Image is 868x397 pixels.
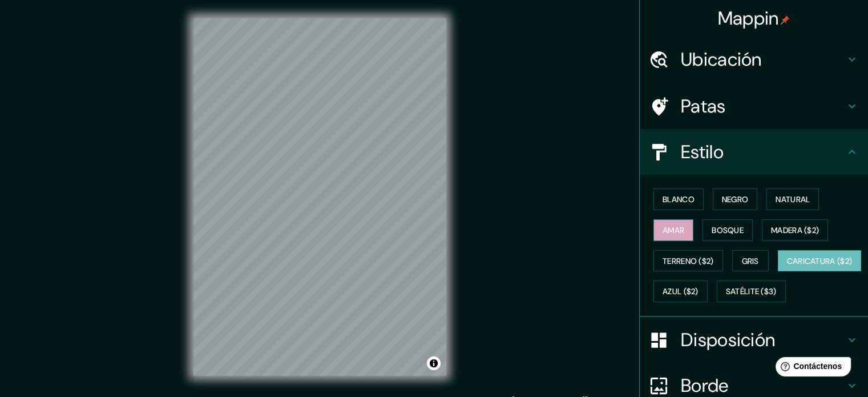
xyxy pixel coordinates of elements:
[653,219,693,241] button: Amar
[640,37,868,82] div: Ubicación
[717,280,786,302] button: Satélite ($3)
[640,317,868,363] div: Disposición
[703,219,753,241] button: Bosque
[771,225,819,235] font: Madera ($2)
[718,6,779,30] font: Mappin
[653,189,704,210] button: Blanco
[681,47,762,71] font: Ubicación
[778,250,862,272] button: Caricatura ($2)
[766,352,855,384] iframe: Lanzador de widgets de ayuda
[732,250,769,272] button: Gris
[766,189,819,210] button: Natural
[722,194,749,204] font: Negro
[653,280,708,302] button: Azul ($2)
[726,287,777,297] font: Satélite ($3)
[776,194,810,204] font: Natural
[762,219,828,241] button: Madera ($2)
[712,225,744,235] font: Bosque
[781,15,790,25] img: pin-icon.png
[663,194,695,204] font: Blanco
[742,256,759,266] font: Gris
[653,250,723,272] button: Terreno ($2)
[713,189,758,210] button: Negro
[640,83,868,129] div: Patas
[427,356,441,370] button: Activar o desactivar atribución
[663,256,714,266] font: Terreno ($2)
[663,287,699,297] font: Azul ($2)
[681,328,775,352] font: Disposición
[663,225,684,235] font: Amar
[640,129,868,175] div: Estilo
[681,94,726,118] font: Patas
[787,256,853,266] font: Caricatura ($2)
[681,140,724,164] font: Estilo
[193,18,446,376] canvas: Mapa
